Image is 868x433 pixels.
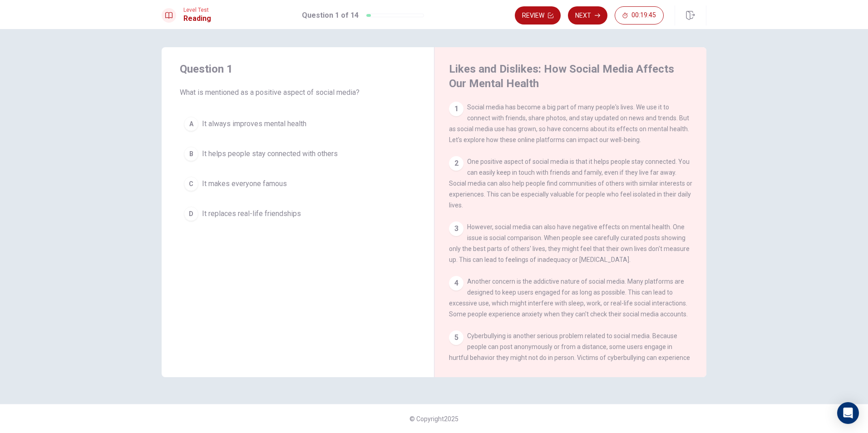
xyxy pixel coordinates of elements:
div: D [184,207,198,221]
div: 5 [449,330,464,345]
button: BIt helps people stay connected with others [180,143,416,165]
button: CIt makes everyone famous [180,172,416,195]
span: Social media has become a big part of many people's lives. We use it to connect with friends, sha... [449,103,689,143]
div: C [184,177,198,191]
span: © Copyright 2025 [409,415,459,423]
button: 00:19:45 [615,6,664,25]
h1: Question 1 of 14 [302,10,359,21]
span: It helps people stay connected with others [202,148,338,159]
h4: Question 1 [180,62,416,76]
span: What is mentioned as a positive aspect of social media? [180,87,416,98]
button: AIt always improves mental health [180,113,416,135]
span: 00:19:45 [631,12,656,19]
div: B [184,147,198,161]
span: One positive aspect of social media is that it helps people stay connected. You can easily keep i... [449,158,692,209]
div: 1 [449,102,464,116]
button: DIt replaces real-life friendships [180,202,416,225]
button: Next [568,6,607,25]
span: It always improves mental health [202,118,306,129]
div: 3 [449,221,464,236]
button: Review [515,6,561,25]
h4: Likes and Dislikes: How Social Media Affects Our Mental Health [449,62,690,91]
div: 2 [449,156,464,171]
div: Open Intercom Messenger [837,402,859,424]
div: A [184,117,198,131]
h1: Reading [183,13,211,24]
span: Level Test [183,7,211,13]
span: Cyberbullying is another serious problem related to social media. Because people can post anonymo... [449,332,690,372]
span: It replaces real-life friendships [202,208,301,219]
span: Another concern is the addictive nature of social media. Many platforms are designed to keep user... [449,278,688,318]
span: However, social media can also have negative effects on mental health. One issue is social compar... [449,223,690,263]
div: 4 [449,276,464,290]
span: It makes everyone famous [202,178,287,189]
